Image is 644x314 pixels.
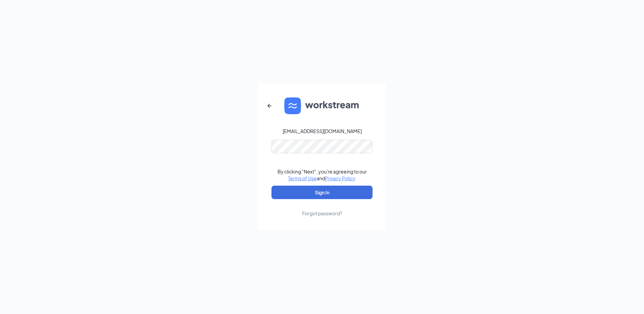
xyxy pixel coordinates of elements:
[271,186,373,199] button: Sign In
[288,175,317,181] a: Terms of Use
[302,199,342,217] a: Forgot password?
[278,168,367,182] div: By clicking "Next", you're agreeing to our and .
[284,97,360,114] img: WS logo and Workstream text
[302,210,342,217] div: Forgot password?
[265,102,273,110] svg: ArrowLeftNew
[283,128,362,134] div: [EMAIL_ADDRESS][DOMAIN_NAME]
[325,175,355,181] a: Privacy Policy
[261,98,278,114] button: ArrowLeftNew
